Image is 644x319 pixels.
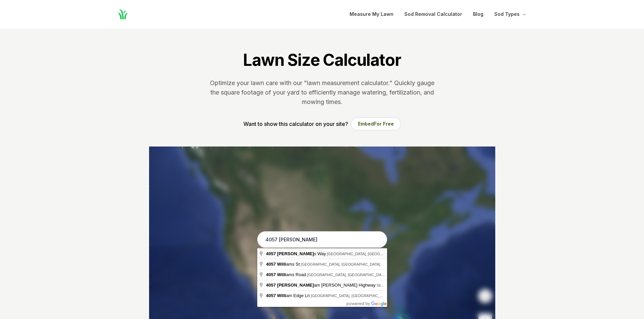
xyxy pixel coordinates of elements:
button: Sod Types [494,10,528,18]
span: am Edge Ln [266,293,311,298]
span: [GEOGRAPHIC_DATA], [GEOGRAPHIC_DATA] [301,262,380,266]
span: ams Road [266,272,307,277]
a: Blog [473,10,483,18]
button: EmbedFor Free [351,117,401,130]
p: Want to show this calculator on your site? [243,120,348,128]
span: ams St [266,262,301,267]
h1: Lawn Size Calculator [243,50,401,70]
span: [PERSON_NAME] [277,283,314,288]
span: 4057 Willi [266,293,286,298]
a: Measure My Lawn [350,10,393,18]
span: 4057 Willi [266,272,286,277]
span: am [PERSON_NAME] Highway [266,283,377,288]
span: 4057 [266,251,276,256]
span: s Way [266,251,327,256]
span: [GEOGRAPHIC_DATA], [GEOGRAPHIC_DATA] [327,252,406,256]
span: Slippery Rock, [GEOGRAPHIC_DATA] [377,283,440,287]
span: 4057 Willi [266,262,286,267]
span: 4057 [266,283,276,288]
span: [GEOGRAPHIC_DATA], [GEOGRAPHIC_DATA] [307,273,386,277]
input: Enter your address to get started [257,231,387,248]
a: Sod Removal Calculator [404,10,462,18]
span: [GEOGRAPHIC_DATA], [GEOGRAPHIC_DATA] [311,294,390,298]
span: [PERSON_NAME] [277,251,314,256]
span: For Free [374,121,394,127]
p: Optimize your lawn care with our "lawn measurement calculator." Quickly gauge the square footage ... [209,78,436,107]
